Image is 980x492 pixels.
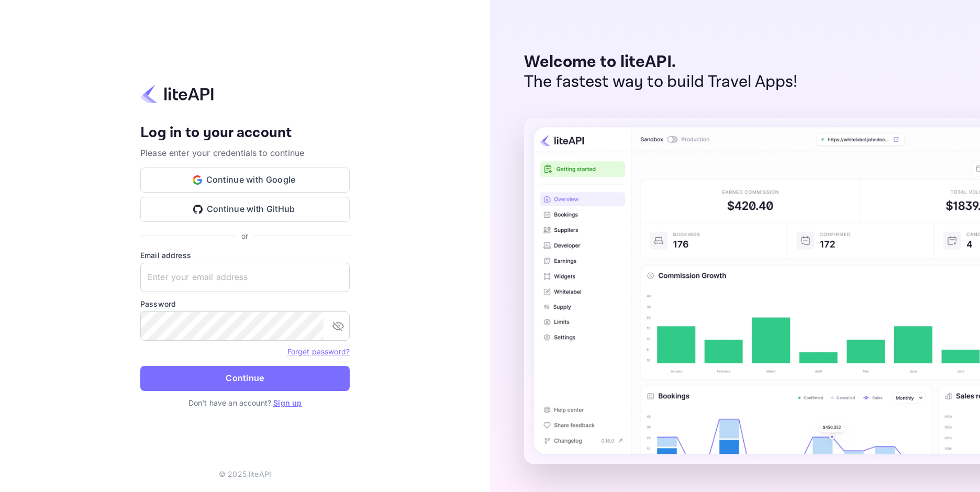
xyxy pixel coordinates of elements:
[140,147,350,159] p: Please enter your credentials to continue
[328,316,349,337] button: toggle password visibility
[287,347,350,356] a: Forget password?
[140,397,350,408] p: Don't have an account?
[140,124,350,142] h4: Log in to your account
[140,197,350,222] button: Continue with GitHub
[140,298,350,309] label: Password
[273,398,302,407] a: Sign up
[241,230,248,241] p: or
[140,366,350,391] button: Continue
[287,346,350,356] a: Forget password?
[140,167,350,193] button: Continue with Google
[524,52,798,72] p: Welcome to liteAPI.
[140,84,214,104] img: liteapi
[140,250,350,261] label: Email address
[219,468,271,479] p: © 2025 liteAPI
[140,263,350,292] input: Enter your email address
[524,72,798,92] p: The fastest way to build Travel Apps!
